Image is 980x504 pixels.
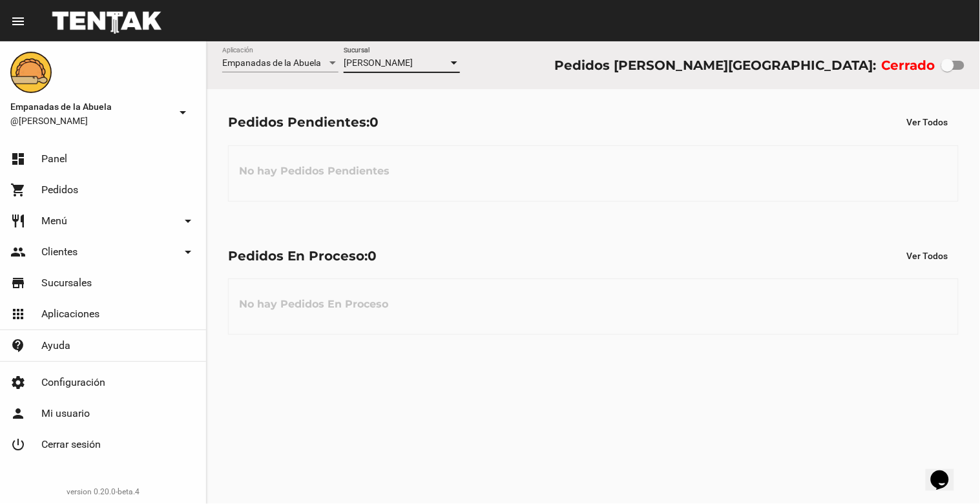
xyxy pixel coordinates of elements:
div: Pedidos Pendientes: [228,112,379,132]
span: Sucursales [41,277,92,289]
button: Ver Todos [897,244,959,268]
mat-icon: menu [10,14,26,29]
span: Ayuda [41,339,70,352]
span: @[PERSON_NAME] [10,114,170,127]
span: Mi usuario [41,407,90,420]
mat-icon: arrow_drop_down [175,105,191,120]
mat-icon: arrow_drop_down [180,213,196,229]
span: Ver Todos [907,251,948,261]
mat-icon: people [10,244,26,260]
span: [PERSON_NAME] [344,58,413,68]
mat-icon: settings [10,375,26,390]
iframe: chat widget [926,452,967,491]
span: 0 [370,114,379,130]
mat-icon: apps [10,306,26,322]
mat-icon: arrow_drop_down [180,244,196,260]
h3: No hay Pedidos Pendientes [229,152,400,191]
span: Clientes [41,246,78,258]
label: Cerrado [882,55,935,76]
span: Cerrar sesión [41,438,101,451]
span: Configuración [41,376,105,389]
div: Pedidos [PERSON_NAME][GEOGRAPHIC_DATA]: [554,55,876,76]
span: Empanadas de la Abuela [222,58,321,68]
h3: No hay Pedidos En Proceso [229,285,399,324]
mat-icon: restaurant [10,213,26,229]
span: Panel [41,152,67,165]
mat-icon: shopping_cart [10,182,26,198]
div: Pedidos En Proceso: [228,246,377,266]
span: Ver Todos [907,117,948,127]
span: Empanadas de la Abuela [10,99,170,114]
mat-icon: contact_support [10,338,26,353]
span: Aplicaciones [41,308,99,320]
div: version 0.20.0-beta.4 [10,485,196,498]
span: Pedidos [41,184,78,196]
img: f0136945-ed32-4f7c-91e3-a375bc4bb2c5.png [10,52,52,93]
span: Menú [41,215,67,227]
mat-icon: power_settings_new [10,437,26,452]
mat-icon: dashboard [10,151,26,167]
mat-icon: store [10,275,26,291]
span: 0 [368,248,377,264]
mat-icon: person [10,406,26,421]
button: Ver Todos [897,110,959,134]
